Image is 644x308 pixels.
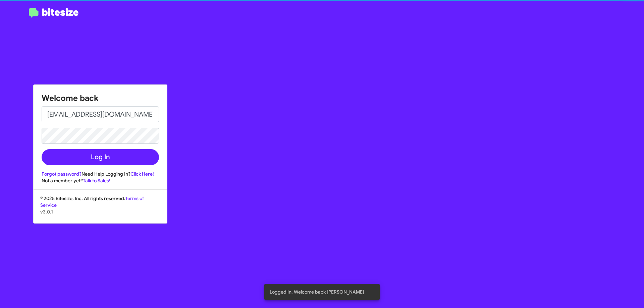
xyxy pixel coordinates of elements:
h1: Welcome back [42,93,159,104]
p: v3.0.1 [40,208,160,215]
a: Talk to Sales! [83,178,110,184]
input: Email address [42,106,159,122]
div: © 2025 Bitesize, Inc. All rights reserved. [34,195,167,223]
div: Need Help Logging In? [42,171,159,177]
div: Not a member yet? [42,177,159,184]
a: Forgot password? [42,171,82,177]
a: Click Here! [130,171,154,177]
button: Log In [42,149,159,165]
span: Logged In. Welcome back [PERSON_NAME] [270,289,364,295]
